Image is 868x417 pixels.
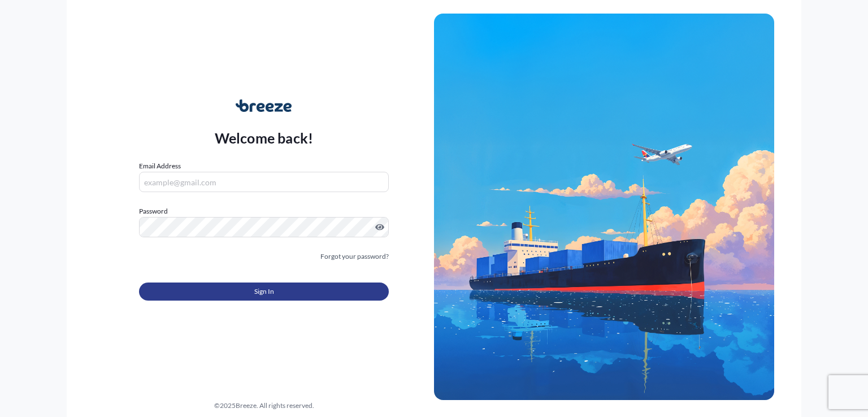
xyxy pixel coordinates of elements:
[215,129,314,147] p: Welcome back!
[375,223,384,232] button: Show password
[434,14,774,400] img: Ship illustration
[139,160,181,172] label: Email Address
[139,283,389,301] button: Sign In
[139,172,389,192] input: example@gmail.com
[94,400,434,411] div: © 2025 Breeze. All rights reserved.
[139,206,389,217] label: Password
[254,286,274,297] span: Sign In
[320,251,389,262] a: Forgot your password?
